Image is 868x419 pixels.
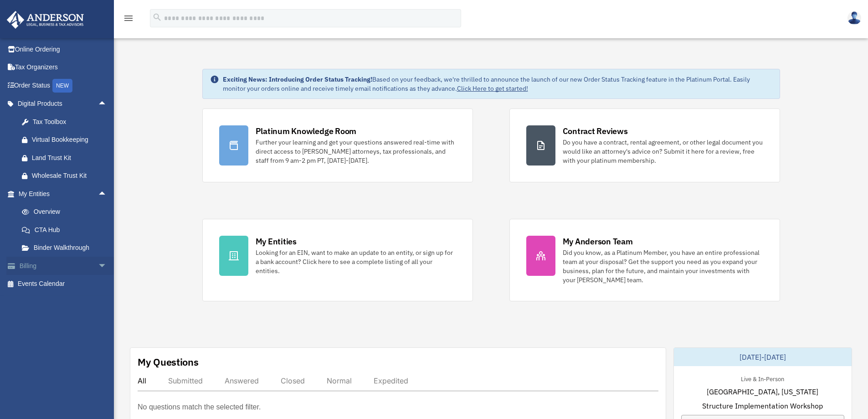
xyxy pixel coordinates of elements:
div: Answered [225,376,259,385]
div: Wholesale Trust Kit [32,170,109,181]
a: Overview [13,203,121,221]
a: CTA Hub [13,221,121,239]
p: No questions match the selected filter. [138,401,261,414]
img: Anderson Advisors Platinum Portal [4,11,87,29]
span: arrow_drop_up [98,95,116,114]
a: Platinum Knowledge Room Further your learning and get your questions answered real-time with dire... [202,109,473,182]
div: Expedited [374,376,408,385]
i: search [152,12,162,22]
a: Virtual Bookkeeping [13,131,121,149]
i: menu [123,13,134,24]
div: All [138,376,146,385]
div: Closed [281,376,305,385]
div: Did you know, as a Platinum Member, you have an entire professional team at your disposal? Get th... [563,248,763,285]
a: menu [123,16,134,24]
div: Further your learning and get your questions answered real-time with direct access to [PERSON_NAM... [256,138,456,165]
div: Land Trust Kit [32,152,109,164]
a: Binder Walkthrough [13,239,121,257]
div: My Questions [138,355,199,369]
div: Submitted [168,376,203,385]
a: Billingarrow_drop_down [6,257,121,275]
div: [DATE]-[DATE] [674,348,852,366]
a: Click Here to get started! [457,84,528,93]
span: arrow_drop_up [98,185,116,203]
a: Wholesale Trust Kit [13,167,121,185]
a: My Entitiesarrow_drop_up [6,185,121,203]
img: User Pic [847,11,861,25]
div: Live & In-Person [734,373,791,383]
a: Tax Organizers [6,58,121,77]
div: Do you have a contract, rental agreement, or other legal document you would like an attorney's ad... [563,138,763,165]
a: My Anderson Team Did you know, as a Platinum Member, you have an entire professional team at your... [509,219,780,301]
strong: Exciting News: Introducing Order Status Tracking! [223,75,372,83]
div: Virtual Bookkeeping [32,134,109,145]
span: arrow_drop_down [98,257,116,275]
div: My Entities [256,236,297,247]
a: Order StatusNEW [6,76,121,95]
div: My Anderson Team [563,236,633,247]
a: Land Trust Kit [13,149,121,167]
a: Tax Toolbox [13,113,121,131]
div: Normal [327,376,352,385]
a: Contract Reviews Do you have a contract, rental agreement, or other legal document you would like... [509,109,780,182]
div: Contract Reviews [563,125,628,137]
a: Online Ordering [6,40,121,58]
div: NEW [52,79,72,93]
div: Looking for an EIN, want to make an update to an entity, or sign up for a bank account? Click her... [256,248,456,275]
div: Tax Toolbox [32,116,109,128]
a: My Entities Looking for an EIN, want to make an update to an entity, or sign up for a bank accoun... [202,219,473,301]
div: Platinum Knowledge Room [256,125,357,137]
a: Events Calendar [6,275,121,293]
a: Digital Productsarrow_drop_up [6,95,121,113]
div: Based on your feedback, we're thrilled to announce the launch of our new Order Status Tracking fe... [223,75,772,93]
span: Structure Implementation Workshop [702,400,823,411]
span: [GEOGRAPHIC_DATA], [US_STATE] [707,386,818,397]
